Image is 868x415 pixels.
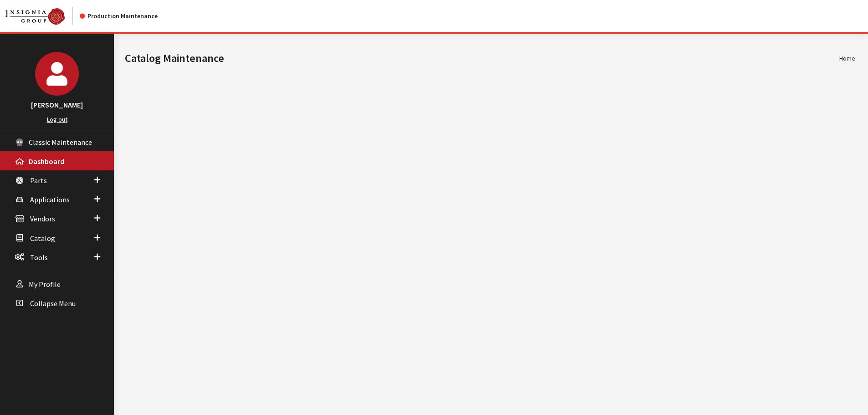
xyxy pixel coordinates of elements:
[30,195,70,204] span: Applications
[5,8,65,25] img: Catalog Maintenance
[47,115,67,123] a: Log out
[839,54,855,63] li: Home
[30,299,76,308] span: Collapse Menu
[80,11,158,21] div: Production Maintenance
[5,7,80,25] a: Insignia Group logo
[30,215,55,224] span: Vendors
[29,138,92,147] span: Classic Maintenance
[35,52,79,96] img: Cheyenne Dorton
[30,176,47,185] span: Parts
[29,157,64,166] span: Dashboard
[30,234,55,243] span: Catalog
[125,50,839,67] h1: Catalog Maintenance
[29,280,61,289] span: My Profile
[30,253,48,262] span: Tools
[9,99,105,110] h3: [PERSON_NAME]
